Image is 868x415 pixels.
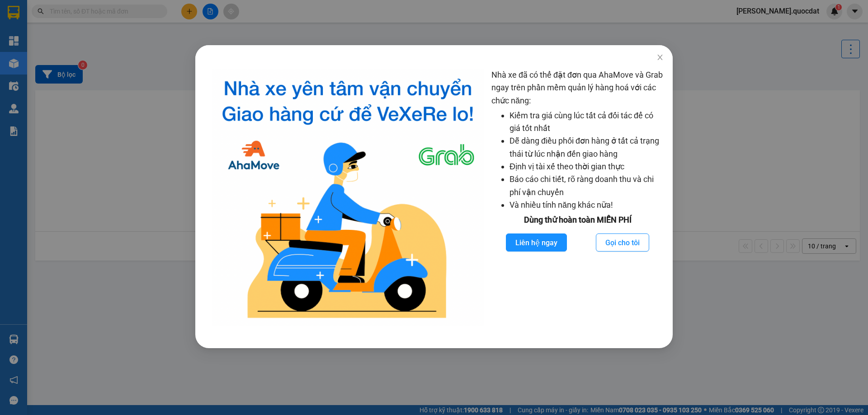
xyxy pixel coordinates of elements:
span: Gọi cho tôi [605,237,640,248]
button: Gọi cho tôi [596,233,649,252]
li: Và nhiều tính năng khác nữa! [509,199,664,211]
div: Nhà xe đã có thể đặt đơn qua AhaMove và Grab ngay trên phần mềm quản lý hàng hoá với các chức năng: [491,69,664,326]
li: Dễ dàng điều phối đơn hàng ở tất cả trạng thái từ lúc nhận đến giao hàng [509,135,664,160]
li: Định vị tài xế theo thời gian thực [509,160,664,173]
img: logo [212,69,484,326]
li: Kiểm tra giá cùng lúc tất cả đối tác để có giá tốt nhất [509,109,664,135]
li: Báo cáo chi tiết, rõ ràng doanh thu và chi phí vận chuyển [509,173,664,199]
button: Liên hệ ngay [506,233,567,252]
div: Dùng thử hoàn toàn MIỄN PHÍ [491,214,664,226]
span: close [656,54,664,61]
span: Liên hệ ngay [515,237,557,248]
button: Close [647,45,673,70]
